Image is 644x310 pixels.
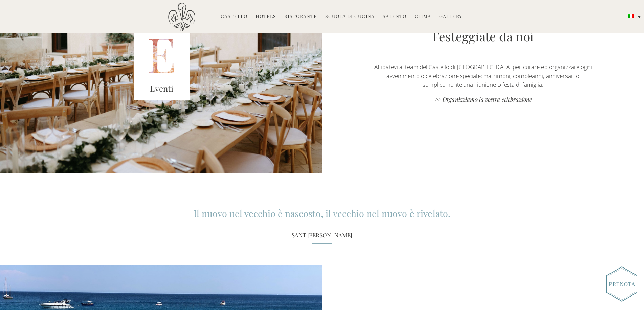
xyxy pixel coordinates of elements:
img: Castello di Ugento [168,3,195,31]
a: Castello [221,13,247,21]
p: Il nuovo nel vecchio è nascosto, il vecchio nel nuovo è rivelato. [156,208,488,218]
h3: Eventi [134,83,190,95]
a: Ristorante [284,13,317,21]
div: SANT'[PERSON_NAME] [156,227,488,244]
img: E_red.png [134,29,190,100]
a: Scuola di Cucina [325,13,375,21]
img: Book_Button_Italian.png [606,266,637,302]
img: Italiano [628,14,634,18]
a: Gallery [439,13,462,21]
a: Salento [383,13,406,21]
a: Clima [415,13,431,21]
a: >> Organizziamo la vostra celebrazione [370,95,596,105]
a: Hotels [256,13,276,21]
